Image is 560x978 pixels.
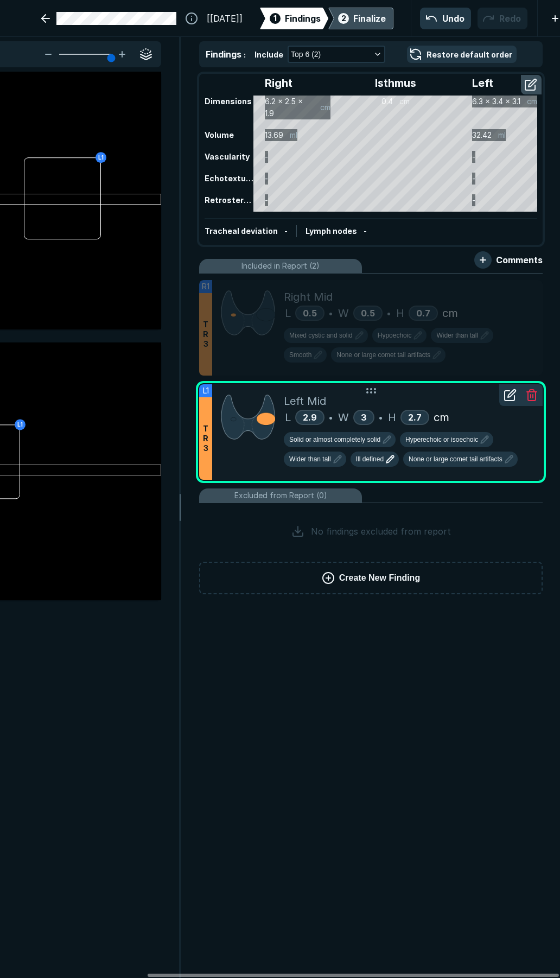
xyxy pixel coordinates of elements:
span: Hyperechoic or isoechoic [405,435,478,444]
span: 0.5 [303,308,317,319]
span: W [338,409,349,426]
span: 2.7 [408,412,422,423]
a: See-Mode Logo [17,7,26,30]
span: 1 [273,12,277,24]
span: • [329,307,333,320]
li: Excluded from Report (0)No findings excluded from report [199,488,543,555]
img: X+3V1dWEAAAAAElFTkSuQmCC [221,393,275,441]
span: Comments [496,253,543,266]
span: None or large comet tail artifacts [336,350,430,360]
span: 2 [341,12,346,24]
span: T R 3 [203,424,208,453]
span: No findings excluded from report [311,525,451,538]
span: T R 3 [203,320,208,349]
span: L [285,305,291,321]
span: Top 6 (2) [291,48,321,60]
span: Wider than tall [436,331,478,340]
span: 3 [361,412,367,423]
span: Lymph nodes [306,226,357,236]
li: L1TR3Left MidL2.9•W3•H2.7cm [199,384,543,480]
span: Included in Report (2) [241,260,320,272]
span: Smooth [289,350,311,360]
span: Findings [285,12,321,25]
button: Create New Finding [199,562,543,594]
span: Left Mid [284,393,326,409]
span: Solid or almost completely solid [289,435,380,444]
span: [[DATE]] [207,12,243,25]
span: Findings [206,49,241,60]
span: H [388,409,396,426]
span: 2.9 [303,412,317,423]
span: W [338,305,349,321]
span: Mixed cystic and solid [289,331,353,340]
span: • [329,411,333,424]
span: L1 [203,385,209,397]
span: cm [442,305,458,321]
span: - [284,226,288,236]
span: Include [254,49,283,60]
button: Redo [478,8,527,29]
span: Right Mid [284,289,333,305]
span: Ill defined [356,454,384,464]
span: • [387,307,391,320]
span: None or large comet tail artifacts [409,454,502,464]
span: H [396,305,404,321]
span: cm [434,409,449,426]
div: 1Findings [260,8,328,29]
span: Excluded from Report (0) [234,490,327,501]
button: Restore default order [407,46,517,63]
span: • [379,411,383,424]
div: Finalize [353,12,386,25]
img: CbzRuIBAYAv8fsBFZYyzeDMkAAAAASUVORK5CYII= [221,289,275,337]
span: Create New Finding [339,571,420,585]
span: 0.7 [416,308,430,319]
span: L [285,409,291,426]
span: - [364,226,367,236]
span: : [244,50,246,59]
span: Tracheal deviation [205,226,278,236]
li: R1TR3Right MidL0.5•W0.5•H0.7cm [199,280,543,376]
div: 2Finalize [328,8,393,29]
span: R1 [202,281,209,293]
button: Undo [420,8,471,29]
span: Wider than tall [289,454,331,464]
span: Hypoechoic [378,331,412,340]
span: 0.5 [361,308,375,319]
